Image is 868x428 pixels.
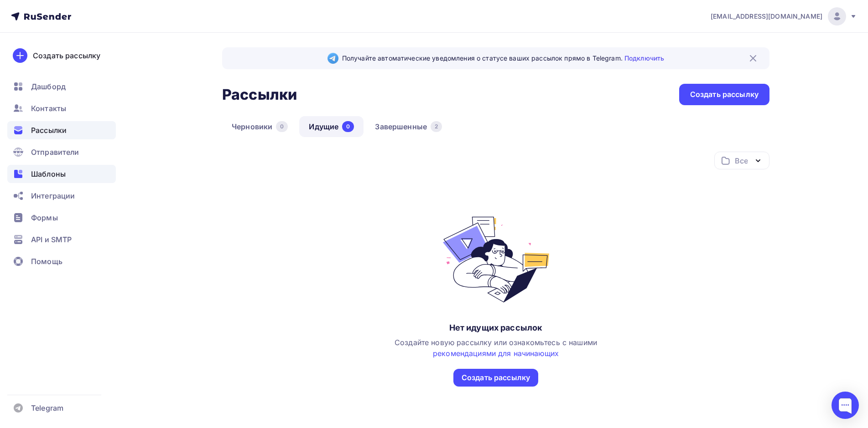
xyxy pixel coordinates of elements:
span: Интеграции [31,190,75,201]
span: Контакты [31,103,66,114]
div: Создать рассылку [690,89,759,100]
span: Отправители [31,147,79,158]
a: Завершенные2 [365,116,452,137]
a: [EMAIL_ADDRESS][DOMAIN_NAME] [711,7,857,25]
span: Формы [31,212,58,223]
span: Рассылки [31,125,67,136]
span: Получайте автоматические уведомления о статусе ваших рассылок прямо в Telegram. [342,54,664,63]
a: Рассылки [7,121,116,139]
a: Формы [7,209,116,227]
div: 0 [276,121,288,132]
div: 0 [342,121,354,132]
span: Дашборд [31,81,66,92]
span: Создайте новую рассылку или ознакомьтесь с нашими [395,338,597,358]
div: Все [735,155,748,166]
div: 2 [431,121,442,132]
button: Все [714,152,769,169]
div: Нет идущих рассылок [449,322,543,333]
span: Telegram [31,403,63,413]
span: Помощь [31,256,62,267]
h2: Рассылки [222,86,297,104]
a: рекомендациями для начинающих [433,349,559,358]
a: Шаблоны [7,165,116,183]
a: Подключить [624,54,664,62]
span: [EMAIL_ADDRESS][DOMAIN_NAME] [711,12,822,21]
a: Отправители [7,143,116,161]
a: Идущие0 [299,116,364,137]
span: Шаблоны [31,168,66,179]
img: Telegram [327,53,338,64]
div: Создать рассылку [33,50,100,61]
a: Контакты [7,99,116,117]
a: Черновики0 [222,116,297,137]
span: API и SMTP [31,234,72,245]
a: Дашборд [7,77,116,96]
div: Создать рассылку [462,372,530,383]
